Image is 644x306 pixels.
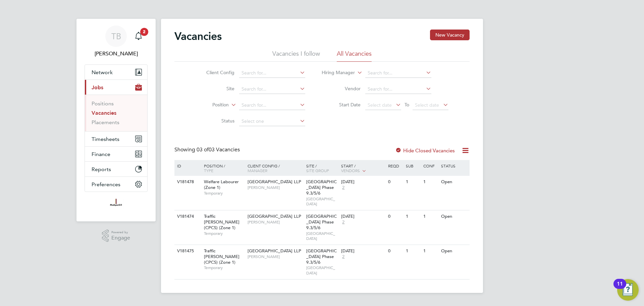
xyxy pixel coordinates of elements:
[246,160,305,176] div: Client Config /
[204,191,244,196] span: Temporary
[422,210,439,223] div: 1
[197,146,240,153] span: 03 Vacancies
[305,160,340,176] div: Site /
[341,248,385,254] div: [DATE]
[204,179,239,190] span: Welfare Labourer (Zone 1)
[76,19,156,221] nav: Main navigation
[341,219,345,225] span: 2
[404,160,422,171] div: Sub
[85,50,148,58] span: Tom Berrill
[422,245,439,257] div: 1
[132,25,145,47] a: 2
[92,136,119,142] span: Timesheets
[322,102,361,108] label: Start Date
[386,210,404,223] div: 0
[85,162,147,176] button: Reports
[439,160,469,171] div: Status
[175,245,199,257] div: V181475
[365,68,431,78] input: Search for...
[306,168,329,173] span: Site Group
[92,69,113,75] span: Network
[85,65,147,80] button: Network
[404,210,422,223] div: 1
[140,28,148,36] span: 2
[204,248,239,265] span: Traffic [PERSON_NAME] (CPCS) (Zone 1)
[439,176,469,188] div: Open
[306,196,338,207] span: [GEOGRAPHIC_DATA]
[204,213,239,231] span: Traffic [PERSON_NAME] (CPCS) (Zone 1)
[386,176,404,188] div: 0
[341,214,385,219] div: [DATE]
[430,30,470,40] button: New Vacancy
[175,176,199,188] div: V181478
[174,146,241,153] div: Showing
[306,248,337,265] span: [GEOGRAPHIC_DATA] Phase 9.3/5/6
[239,85,305,94] input: Search for...
[248,185,303,190] span: [PERSON_NAME]
[306,265,338,275] span: [GEOGRAPHIC_DATA]
[196,69,234,75] label: Client Config
[174,30,222,43] h2: Vacancies
[439,210,469,223] div: Open
[415,102,439,108] span: Select date
[92,151,110,157] span: Finance
[111,235,130,241] span: Engage
[85,80,147,95] button: Jobs
[386,245,404,257] div: 0
[322,86,361,92] label: Vendor
[404,245,422,257] div: 1
[341,185,345,191] span: 2
[204,231,244,236] span: Temporary
[404,176,422,188] div: 1
[196,118,234,124] label: Status
[422,176,439,188] div: 1
[386,160,404,171] div: Reqd
[248,168,267,173] span: Manager
[199,160,246,176] div: Position /
[239,101,305,110] input: Search for...
[197,146,209,153] span: 03 of
[175,160,199,171] div: ID
[341,168,360,173] span: Vendors
[395,147,455,154] label: Hide Closed Vacancies
[248,254,303,259] span: [PERSON_NAME]
[402,100,411,109] span: To
[339,160,386,177] div: Start /
[85,199,148,209] a: Go to home page
[248,248,301,254] span: [GEOGRAPHIC_DATA] LLP
[92,181,120,188] span: Preferences
[337,50,372,62] li: All Vacancies
[617,279,639,301] button: Open Resource Center, 11 new notifications
[272,50,320,62] li: Vacancies I follow
[196,86,234,92] label: Site
[204,168,213,173] span: Type
[341,254,345,260] span: 2
[85,147,147,161] button: Finance
[422,160,439,171] div: Conf
[316,69,355,76] label: Hiring Manager
[439,245,469,257] div: Open
[102,229,130,242] a: Powered byEngage
[111,32,121,41] span: TB
[92,84,103,91] span: Jobs
[111,229,130,235] span: Powered by
[368,102,392,108] span: Select date
[92,119,119,125] a: Placements
[85,132,147,146] button: Timesheets
[248,179,301,185] span: [GEOGRAPHIC_DATA] LLP
[190,102,229,108] label: Position
[85,177,147,192] button: Preferences
[248,213,301,219] span: [GEOGRAPHIC_DATA] LLP
[92,100,114,107] a: Positions
[175,210,199,223] div: V181474
[108,199,123,209] img: madigangill-logo-retina.png
[617,284,623,293] div: 11
[306,231,338,241] span: [GEOGRAPHIC_DATA]
[306,213,337,231] span: [GEOGRAPHIC_DATA] Phase 9.3/5/6
[306,179,337,196] span: [GEOGRAPHIC_DATA] Phase 9.3/5/6
[239,117,305,126] input: Select one
[204,265,244,270] span: Temporary
[341,179,385,185] div: [DATE]
[85,95,147,131] div: Jobs
[92,110,116,116] a: Vacancies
